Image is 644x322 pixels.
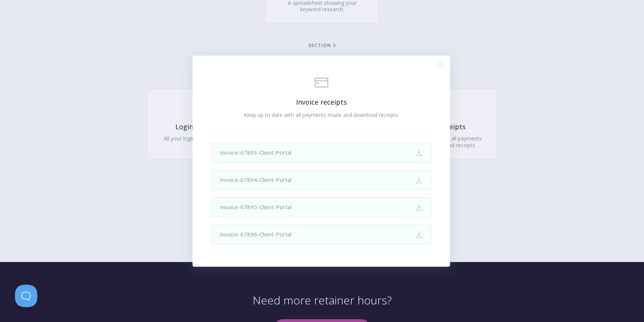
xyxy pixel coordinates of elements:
[211,143,431,162] a: Invoice-67893-Client-Portal
[244,111,399,118] span: Keep up to date with all payments made and download receipts.
[222,98,420,106] span: Invoice receipts
[211,225,431,244] a: Invoice-67896-Client-Portal
[211,170,431,190] a: Invoice-67894-Client-Portal
[211,197,431,217] a: Invoice-67895-Client-Portal
[437,62,444,68] button: Close (Press escape to close)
